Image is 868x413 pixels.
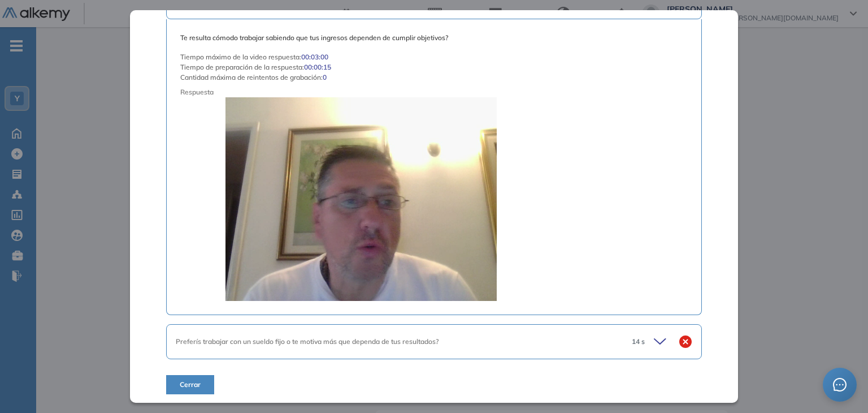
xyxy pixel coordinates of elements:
span: Tiempo máximo de la video respuesta : [180,52,301,62]
span: 00:00:15 [304,62,331,72]
span: message [833,378,847,392]
span: Cantidad máxima de reintentos de grabación : [180,72,323,83]
span: 14 s [632,337,645,347]
span: 0 [323,72,327,83]
span: Preferís trabajar con un sueldo fijo o te motiva más que dependa de tus resultados? [176,337,439,346]
span: Respuesta [180,87,636,97]
span: Tiempo de preparación de la respuesta : [180,62,304,72]
span: Te resulta cómodo trabajar sabiendo que tus ingresos dependen de cumplir objetivos? [180,33,687,43]
button: Cerrar [166,375,214,394]
span: Cerrar [180,380,201,390]
span: 00:03:00 [301,52,328,62]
